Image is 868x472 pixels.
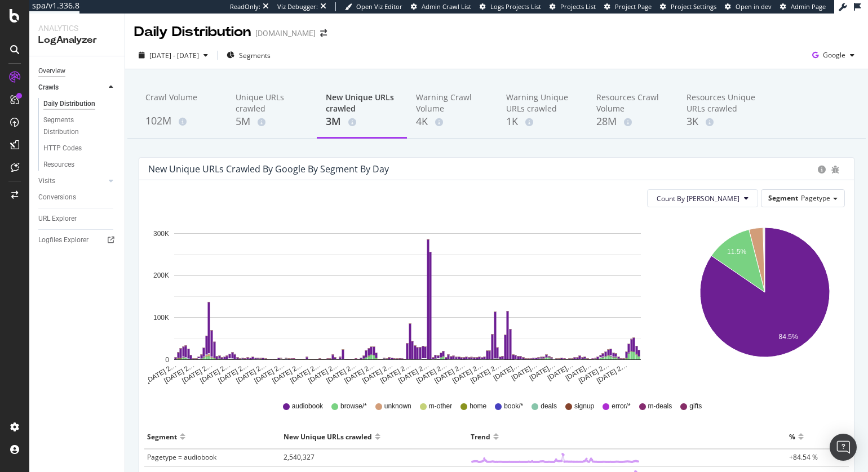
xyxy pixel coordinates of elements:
div: arrow-right-arrow-left [320,29,327,37]
div: 1K [506,114,578,129]
div: New Unique URLs crawled by google by Segment by Day [148,163,389,175]
div: Logfiles Explorer [38,234,88,246]
div: Conversions [38,192,76,203]
a: Segments Distribution [43,114,117,138]
span: +84.54 % [789,452,818,462]
div: Segment [147,428,177,446]
button: [DATE] - [DATE] [134,46,212,64]
div: Crawl Volume [145,92,218,113]
div: % [789,428,795,446]
span: Segments [239,51,271,60]
span: Admin Page [791,2,826,11]
div: HTTP Codes [43,143,82,154]
text: 84.5% [778,333,798,341]
span: Pagetype = audiobook [147,452,216,462]
span: Pagetype [801,193,830,203]
text: 0 [165,356,169,364]
a: Logs Projects List [480,2,541,11]
a: Open Viz Editor [345,2,402,11]
span: [DATE] - [DATE] [149,51,199,60]
div: Resources Crawl Volume [596,92,668,114]
a: Visits [38,175,105,187]
div: Daily Distribution [43,98,95,110]
div: New Unique URLs crawled [284,428,372,446]
a: URL Explorer [38,213,117,225]
span: home [470,402,486,411]
div: Overview [38,65,65,77]
text: 100K [153,314,169,322]
div: URL Explorer [38,213,77,225]
span: unknown [384,402,411,411]
div: ReadOnly: [230,2,260,11]
div: Unique URLs crawled [236,92,308,114]
span: Count By Day [657,194,739,203]
a: Crawls [38,82,105,93]
span: m-deals [648,402,672,411]
a: HTTP Codes [43,143,117,154]
a: Admin Crawl List [411,2,471,11]
svg: A chart. [148,216,667,385]
div: Open Intercom Messenger [830,434,857,461]
span: signup [574,402,594,411]
button: Google [808,46,859,64]
span: audiobook [292,402,323,411]
span: Admin Crawl List [422,2,471,11]
div: [DOMAIN_NAME] [255,28,316,39]
svg: A chart. [684,216,845,385]
a: Open in dev [725,2,772,11]
span: 2,540,327 [284,452,315,462]
div: 5M [236,114,308,129]
span: Project Settings [671,2,716,11]
div: Visits [38,175,55,187]
span: error/* [612,402,630,411]
a: Daily Distribution [43,98,117,110]
span: deals [541,402,557,411]
div: Analytics [38,23,116,34]
span: m-other [429,402,452,411]
a: Overview [38,65,117,77]
div: LogAnalyzer [38,34,116,47]
div: 28M [596,114,668,129]
span: Open Viz Editor [356,2,402,11]
div: Viz Debugger: [277,2,318,11]
span: book/* [504,402,523,411]
div: Segments Distribution [43,114,106,138]
div: Resources Unique URLs crawled [687,92,759,114]
button: Segments [222,46,275,64]
div: bug [831,166,839,173]
div: New Unique URLs crawled [326,92,398,114]
div: Warning Unique URLs crawled [506,92,578,114]
span: Segment [768,193,798,203]
text: 200K [153,272,169,280]
div: Daily Distribution [134,23,251,42]
div: Trend [471,428,490,446]
span: Logs Projects List [490,2,541,11]
div: Crawls [38,82,59,93]
div: Warning Crawl Volume [416,92,488,114]
div: circle-info [818,166,826,173]
div: 4K [416,114,488,129]
a: Conversions [38,192,117,203]
div: 3M [326,114,398,129]
text: 300K [153,230,169,238]
span: browse/* [340,402,367,411]
span: Google [823,50,845,60]
div: 3K [687,114,759,129]
span: Project Page [615,2,652,11]
a: Project Settings [660,2,716,11]
span: Projects List [560,2,596,11]
a: Projects List [550,2,596,11]
text: 11.5% [727,248,746,256]
a: Project Page [604,2,652,11]
a: Resources [43,159,117,171]
span: Open in dev [736,2,772,11]
div: Resources [43,159,74,171]
div: 102M [145,114,218,128]
a: Logfiles Explorer [38,234,117,246]
span: gifts [689,402,702,411]
button: Count By [PERSON_NAME] [647,189,758,207]
a: Admin Page [780,2,826,11]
